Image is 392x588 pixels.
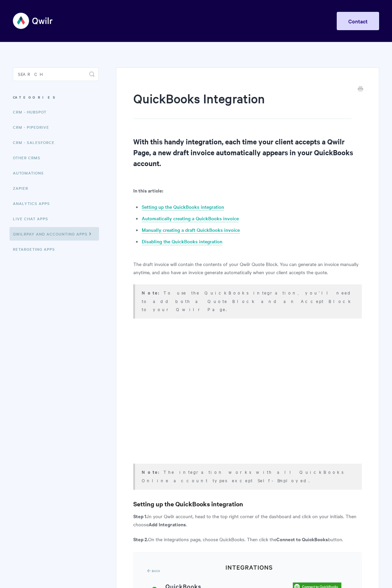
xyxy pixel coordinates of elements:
h3: Categories [13,91,99,103]
strong: Note: [142,469,163,475]
a: QwilrPay and Accounting Apps [9,227,99,241]
a: Setting up the QuickBooks integration [142,203,224,211]
a: Zapier [13,181,33,195]
strong: Step 2. [133,535,148,543]
strong: Connect to QuickBooks [276,535,328,543]
a: Manually creating a draft QuickBooks invoice [142,226,240,234]
a: Print this Article [358,86,363,93]
strong: Step 1. [133,512,148,520]
h2: With this handy integration, each time your client accepts a Qwilr Page, a new draft invoice auto... [133,136,362,168]
h1: QuickBooks Integration [133,90,352,119]
a: Other CRMs [13,151,45,164]
img: Qwilr Help Center [13,8,53,34]
p: The integration works with all QuickBooks Online account types except Self-Employed. [142,468,353,484]
strong: Add [149,521,157,528]
p: In your Qwilr account, head to the top right corner of the dashboard and click on your initials. ... [133,512,362,528]
strong: Integrations [159,521,186,528]
p: On the integrations page, choose QuickBooks. Then click the button. [133,535,362,543]
iframe: Vimeo video player [133,328,362,457]
a: CRM - HubSpot [13,105,52,119]
a: Analytics Apps [13,197,55,210]
a: CRM - Salesforce [13,136,60,149]
a: Live Chat Apps [13,212,53,225]
a: CRM - Pipedrive [13,120,54,134]
b: In this article: [133,187,163,194]
strong: Note: [142,289,163,296]
a: Retargeting Apps [13,242,60,256]
a: Automatically creating a QuickBooks invoice [142,215,239,222]
p: To use the QuickBooks integration, you'll need to add both a Quote Block and an Accept Block to y... [142,288,353,313]
input: Search [13,67,99,81]
h3: Setting up the QuickBooks integration [133,499,362,509]
p: The draft invoice will contain the contents of your Qwilr Quote Block. You can generate an invoic... [133,260,362,276]
a: Automations [13,166,49,180]
a: Contact [337,12,379,30]
a: Disabling the QuickBooks integration [142,238,222,245]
